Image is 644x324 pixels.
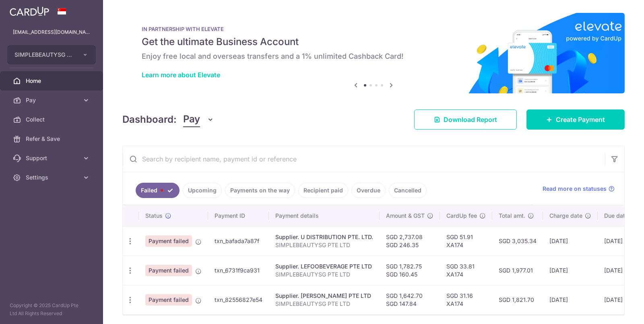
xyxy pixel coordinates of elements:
[275,262,373,270] div: Supplier. LEFOOBEVERAGE PTE LTD
[225,183,295,198] a: Payments on the way
[440,285,492,314] td: SGD 31.16 XA174
[543,185,615,193] a: Read more on statuses
[440,256,492,285] td: SGD 33.81 XA174
[26,173,79,182] span: Settings
[499,212,525,220] span: Total amt.
[136,183,180,198] a: Failed
[26,77,79,85] span: Home
[145,235,192,247] span: Payment failed
[275,300,373,308] p: SIMPLEBEAUTYSG PTE LTD
[492,226,543,256] td: SGD 3,035.34
[142,26,605,32] p: IN PARTNERSHIP WITH ELEVATE
[386,212,425,220] span: Amount & GST
[543,226,598,256] td: [DATE]
[145,294,192,305] span: Payment failed
[183,183,222,198] a: Upcoming
[13,28,90,36] p: [EMAIL_ADDRESS][DOMAIN_NAME]
[145,212,163,220] span: Status
[142,71,220,79] a: Learn more about Elevate
[275,270,373,279] p: SIMPLEBEAUTYSG PTE LTD
[208,285,269,314] td: txn_82556827e54
[275,241,373,249] p: SIMPLEBEAUTYSG PTE LTD
[604,212,628,220] span: Due date
[556,115,605,124] span: Create Payment
[26,135,79,143] span: Refer & Save
[444,115,497,124] span: Download Report
[389,183,427,198] a: Cancelled
[446,212,477,220] span: CardUp fee
[208,256,269,285] td: txn_6731f9ca931
[183,112,214,127] button: Pay
[275,233,373,241] div: Supplier. U DISTRIBUTION PTE. LTD.
[549,212,582,220] span: Charge date
[122,13,625,93] img: Renovation banner
[598,256,644,285] td: [DATE]
[26,96,79,104] span: Pay
[543,185,607,193] span: Read more on statuses
[298,183,348,198] a: Recipient paid
[26,154,79,162] span: Support
[414,109,517,130] a: Download Report
[208,205,269,226] th: Payment ID
[145,265,192,276] span: Payment failed
[142,35,605,48] h5: Get the ultimate Business Account
[526,109,625,130] a: Create Payment
[598,226,644,256] td: [DATE]
[380,226,440,256] td: SGD 2,737.08 SGD 246.35
[10,6,49,16] img: CardUp
[275,292,373,300] div: Supplier. [PERSON_NAME] PTE LTD
[26,116,79,124] span: Collect
[543,285,598,314] td: [DATE]
[440,226,492,256] td: SGD 51.91 XA174
[492,285,543,314] td: SGD 1,821.70
[380,285,440,314] td: SGD 1,642.70 SGD 147.84
[598,285,644,314] td: [DATE]
[183,112,200,127] span: Pay
[122,112,177,127] h4: Dashboard:
[269,205,380,226] th: Payment details
[492,256,543,285] td: SGD 1,977.01
[208,226,269,256] td: txn_bafada7a87f
[351,183,386,198] a: Overdue
[14,51,74,59] span: SIMPLEBEAUTYSG PTE. LTD.
[123,146,605,172] input: Search by recipient name, payment id or reference
[7,45,96,64] button: SIMPLEBEAUTYSG PTE. LTD.
[380,256,440,285] td: SGD 1,782.75 SGD 160.45
[142,52,605,61] h6: Enjoy free local and overseas transfers and a 1% unlimited Cashback Card!
[543,256,598,285] td: [DATE]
